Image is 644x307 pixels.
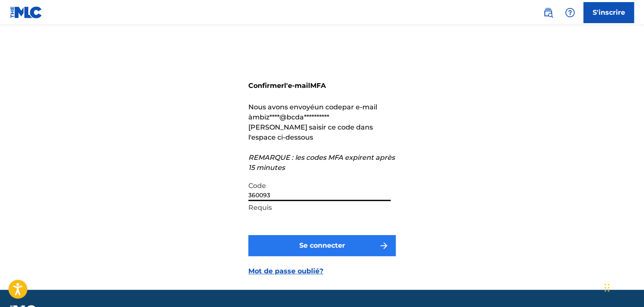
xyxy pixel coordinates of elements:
a: S'inscrire [583,2,634,23]
font: l'e-mail [284,82,310,90]
font: [PERSON_NAME] saisir ce code dans l'espace ci-dessous [248,123,373,141]
a: Recherche publique [540,4,556,21]
font: Confirmer [248,82,284,90]
font: MFA [310,82,326,90]
iframe: Widget de discussion [602,267,644,307]
div: Widget de chat [602,267,644,307]
div: Glisser [604,275,609,300]
font: Requis [248,204,272,212]
img: f7272a7cc735f4ea7f67.svg [379,241,389,251]
a: Mot de passe oublié? [248,266,323,276]
font: REMARQUE : les codes MFA expirent après 15 minutes [248,153,395,172]
font: S'inscrire [593,8,625,16]
button: Se connecter [248,235,396,256]
font: Se connecter [299,241,345,249]
font: un code [314,103,342,111]
img: recherche [543,8,553,18]
div: Aide [562,4,578,21]
img: Logo du MLC [10,6,43,19]
img: aide [565,8,575,18]
font: Mot de passe oublié? [248,267,323,275]
font: Nous avons envoyé [248,103,314,111]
